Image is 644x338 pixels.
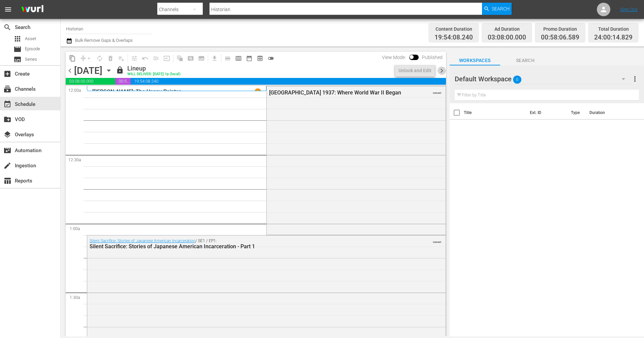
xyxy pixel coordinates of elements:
[25,56,37,63] span: Series
[235,55,242,62] span: calendar_view_week_outlined
[74,38,133,43] span: Bulk Remove Gaps & Overlaps
[267,55,274,62] span: toggle_off
[74,65,102,76] div: [DATE]
[594,34,633,41] span: 24:00:14.829
[585,103,626,122] th: Duration
[131,78,446,85] span: 19:54:08.240
[185,53,196,64] span: Create Search Block
[25,35,36,42] span: Asset
[434,24,473,34] div: Content Duration
[464,103,526,122] th: Title
[3,70,11,78] span: Create
[3,100,11,108] span: Schedule
[25,46,40,52] span: Episode
[541,24,579,34] div: Promo Duration
[3,162,11,170] span: Ingestion
[265,53,276,64] span: 24 hours Lineup View is OFF
[196,53,207,64] span: Create Series Block
[3,115,11,123] span: VOD
[526,103,567,122] th: Ext. ID
[631,75,639,83] span: more_vert
[488,34,526,41] span: 03:08:00.000
[115,78,131,85] span: 00:58:06.589
[3,146,11,154] span: Automation
[90,238,406,250] div: / SE1 / EP1:
[67,53,78,64] span: Copy Lineup
[161,53,172,64] span: Update Metadata from Key Asset
[500,56,551,65] span: Search
[66,66,74,75] span: chevron_left
[257,89,259,94] p: 1
[450,56,500,65] span: Workspaces
[395,64,435,77] button: Unlock and Edit
[140,53,151,64] span: Revert to Primary Episode
[257,55,263,62] span: preview_outlined
[4,5,12,13] span: menu
[438,66,446,75] span: chevron_right
[13,55,22,63] span: Series
[482,3,512,15] button: Search
[69,55,76,62] span: content_copy
[127,72,181,77] div: WILL DELIVER: [DATE] 1p (local)
[3,131,11,139] span: Overlays
[433,238,442,243] span: VARIANT
[92,88,181,95] p: [PERSON_NAME]: The Happy Painter
[13,45,22,53] span: Episode
[455,69,632,88] div: Default Workspace
[66,78,115,85] span: 03:08:00.000
[172,52,185,65] span: Refresh All Search Blocks
[16,2,49,18] img: ans4CAIJ8jUAAAAAAAAAAAAAAAAAAAAAAAAgQb4GAAAAAAAAAAAAAAAAAAAAAAAAJMjXAAAAAAAAAAAAAAAAAAAAAAAAgAT5G...
[3,177,11,185] span: Reports
[488,24,526,34] div: Ad Duration
[567,103,585,122] th: Type
[620,7,638,12] a: Sign Out
[409,55,414,59] span: Toggle to switch from Published to Draft view.
[513,73,521,87] span: 0
[90,243,406,250] div: Silent Sacrifice: Stories of Japanese American Incarceration - Part 1
[151,53,161,64] span: Fill episodes with ad slates
[631,71,639,87] button: more_vert
[594,24,633,34] div: Total Duration
[244,53,255,64] span: Month Calendar View
[3,23,11,31] span: Search
[541,34,579,41] span: 00:58:06.589
[379,55,409,60] span: View Mode:
[398,64,431,77] div: Unlock and Edit
[116,66,124,74] span: lock
[127,65,181,72] div: Lineup
[433,89,442,94] span: VARIANT
[434,34,473,41] span: 19:54:08.240
[492,3,510,15] span: Search
[13,35,22,43] span: Asset
[3,85,11,93] span: Channels
[90,238,195,243] a: Silent Sacrifice: Stories of Japanese American Incarceration
[246,55,253,62] span: date_range_outlined
[419,55,446,60] span: Published
[269,89,410,96] div: [GEOGRAPHIC_DATA] 1937: Where World War II Began
[207,52,220,65] span: Download as CSV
